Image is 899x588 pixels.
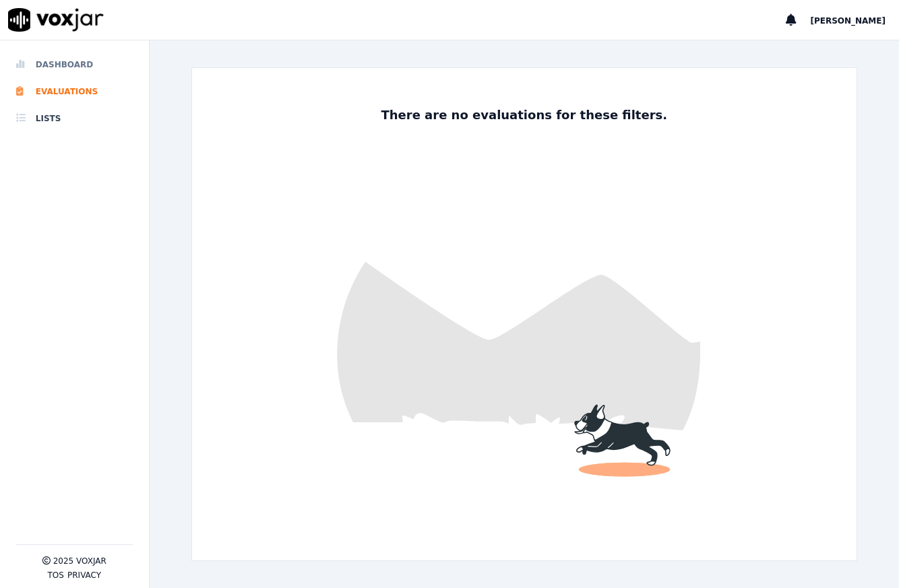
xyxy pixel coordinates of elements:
[67,570,101,581] button: Privacy
[810,12,899,28] button: [PERSON_NAME]
[810,16,886,26] span: [PERSON_NAME]
[16,78,133,105] a: Evaluations
[48,570,64,581] button: TOS
[16,105,133,132] a: Lists
[8,8,104,32] img: voxjar logo
[16,51,133,78] a: Dashboard
[375,106,673,125] p: There are no evaluations for these filters.
[192,68,857,560] img: fun dog
[53,556,106,566] p: 2025 Voxjar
